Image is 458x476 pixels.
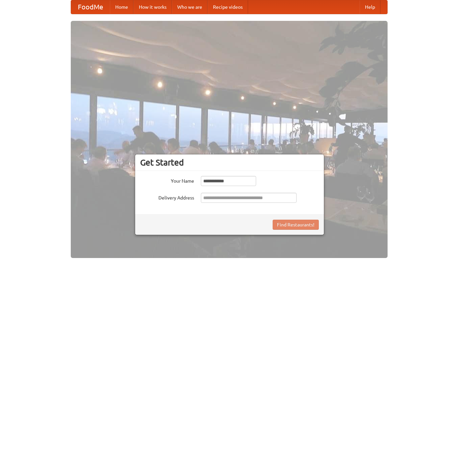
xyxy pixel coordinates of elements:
[133,0,172,14] a: How it works
[110,0,133,14] a: Home
[360,0,380,14] a: Help
[140,176,194,184] label: Your Name
[208,0,248,14] a: Recipe videos
[140,193,194,201] label: Delivery Address
[140,157,319,168] h3: Get Started
[71,0,110,14] a: FoodMe
[273,220,319,230] button: Find Restaurants!
[172,0,208,14] a: Who we are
